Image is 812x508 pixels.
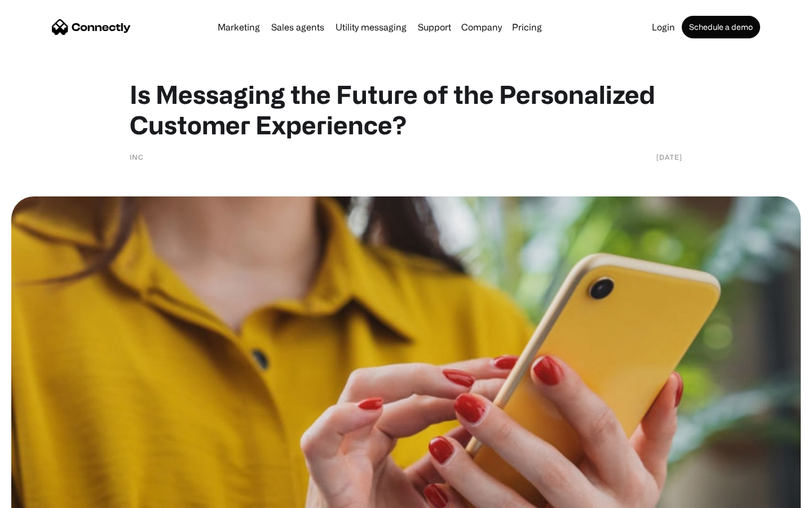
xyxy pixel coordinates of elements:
[130,151,144,163] div: Inc
[647,23,679,32] a: Login
[130,79,682,140] h1: Is Messaging the Future of the Personalized Customer Experience?
[23,488,68,504] ul: Language list
[413,23,456,32] a: Support
[656,151,682,163] div: [DATE]
[507,23,546,32] a: Pricing
[213,23,264,32] a: Marketing
[461,19,502,35] div: Company
[52,19,131,36] a: home
[682,16,760,38] a: Schedule a demo
[11,488,68,504] aside: Language selected: English
[267,23,329,32] a: Sales agents
[458,19,505,35] div: Company
[331,23,411,32] a: Utility messaging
